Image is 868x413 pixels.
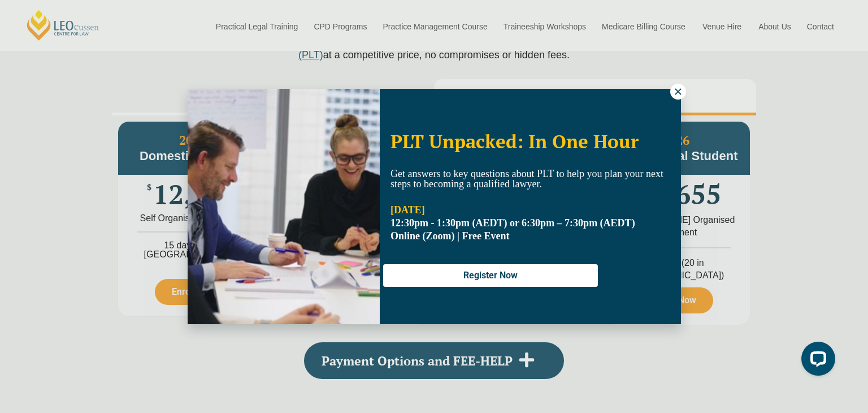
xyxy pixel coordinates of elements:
[390,204,425,216] strong: [DATE]
[383,264,598,287] button: Register Now
[390,168,663,190] span: Get answers to key questions about PLT to help you plan your next steps to becoming a qualified l...
[792,337,840,385] iframe: LiveChat chat widget
[390,230,510,242] span: Online (Zoom) | Free Event
[670,84,686,100] button: Close
[188,89,380,324] img: Woman in yellow blouse holding folders looking to the right and smiling
[390,217,635,229] strong: 12:30pm - 1:30pm (AEDT) or 6:30pm – 7:30pm (AEDT)
[390,129,639,153] span: PLT Unpacked: In One Hour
